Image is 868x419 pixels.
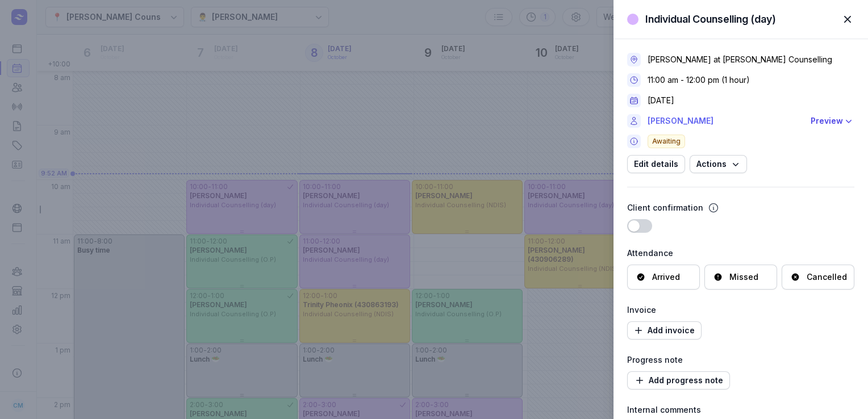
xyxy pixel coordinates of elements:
div: [PERSON_NAME] at [PERSON_NAME] Counselling [648,54,832,65]
div: Missed [729,271,758,283]
button: Preview [811,114,854,128]
button: Edit details [627,155,685,173]
span: Add progress note [634,374,723,387]
div: Internal comments [627,403,854,417]
div: Preview [811,114,843,128]
div: Arrived [652,271,680,283]
button: Actions [690,155,747,173]
span: Add invoice [634,324,695,337]
span: Actions [696,157,740,171]
span: Edit details [634,157,678,171]
div: Individual Counselling (day) [645,12,776,26]
div: Attendance [627,246,854,260]
div: Invoice [627,303,854,317]
a: [PERSON_NAME] [648,114,804,128]
div: Client confirmation [627,201,703,215]
div: [DATE] [648,95,674,106]
div: 11:00 am - 12:00 pm (1 hour) [648,74,750,86]
div: Cancelled [807,271,847,283]
div: Progress note [627,353,854,367]
span: Awaiting [648,135,685,148]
